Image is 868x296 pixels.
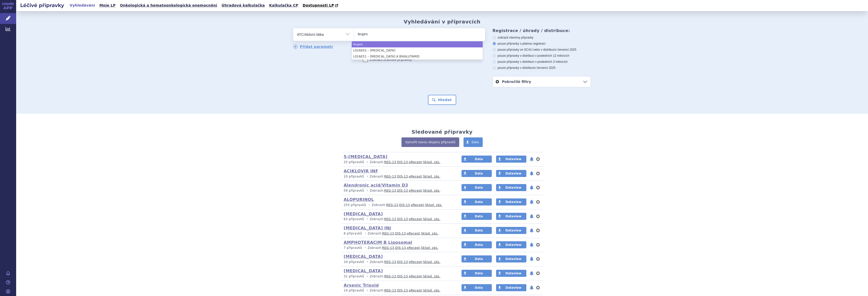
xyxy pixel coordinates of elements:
[496,255,526,262] a: Dataview
[344,269,383,273] a: [MEDICAL_DATA]
[68,2,97,9] a: Vyhledávání
[505,229,521,232] span: Dataview
[423,217,441,221] a: Sklad. zás.
[423,175,441,178] a: Sklad. zás.
[301,2,341,9] a: Dostupnosti LP
[496,270,526,277] a: Dataview
[534,66,555,70] span: v červenci 2025
[535,213,540,219] button: nastavení
[365,189,370,193] i: •
[384,189,396,192] a: REG-13
[529,270,534,276] button: notifikace
[344,231,452,236] p: Zobrazit: , , ,
[344,189,452,193] p: Zobrazit: , , ,
[462,241,492,248] a: Data
[268,2,300,9] a: Kalkulačka CP
[363,231,368,236] i: •
[462,284,492,291] a: Data
[344,275,364,278] span: 31 přípravků
[535,199,540,205] button: nastavení
[407,232,420,235] a: eRecept
[344,226,391,230] a: [MEDICAL_DATA] INJ
[397,189,408,192] a: DIS-13
[344,260,364,264] span: 10 přípravků
[535,227,540,233] button: nastavení
[505,200,521,204] span: Dataview
[395,232,406,235] a: DIS-13
[462,213,492,220] a: Data
[363,57,416,62] label: Zobrazit bratrské přípravky
[409,275,422,278] a: eRecept
[384,275,396,278] a: REG-13
[344,203,366,207] span: 255 přípravků
[16,2,68,9] h2: Léčivé přípravky
[365,160,370,164] i: •
[462,198,492,205] a: Data
[344,212,383,216] a: [MEDICAL_DATA]
[428,95,456,105] button: Hledat
[505,215,521,218] span: Dataview
[529,227,534,233] button: notifikace
[363,246,368,250] i: •
[344,183,408,188] a: Alendronic acid/Vitamin D3
[529,213,534,219] button: notifikace
[399,203,410,207] a: DIS-13
[365,288,370,293] i: •
[462,227,492,234] a: Data
[496,184,526,191] a: Dataview
[382,232,394,235] a: REG-13
[365,174,370,179] i: •
[344,254,383,259] a: [MEDICAL_DATA]
[475,229,483,232] span: Data
[344,260,452,264] p: Zobrazit: , , ,
[409,175,422,178] a: eRecept
[505,243,521,247] span: Dataview
[529,256,534,262] button: notifikace
[409,289,422,292] a: eRecept
[352,41,483,47] li: leupro
[496,213,526,220] a: Dataview
[293,44,333,49] a: Přidat parametr
[496,170,526,177] a: Dataview
[401,137,459,147] a: Vytvořit novou skupinu přípravků
[220,2,266,9] a: Úhradová kalkulačka
[344,283,379,288] a: Arsenic Trioxid
[344,274,452,279] p: Zobrazit: , , ,
[344,203,452,207] p: Zobrazit: , , ,
[411,203,424,207] a: eRecept
[397,217,408,221] a: DIS-13
[384,260,396,264] a: REG-13
[505,157,521,161] span: Dataview
[344,288,452,293] p: Zobrazit: , , ,
[397,275,408,278] a: DIS-13
[344,246,452,250] p: Zobrazit: , , ,
[529,185,534,191] button: notifikace
[529,242,534,248] button: notifikace
[475,200,483,204] span: Data
[535,270,540,276] button: nastavení
[472,140,479,144] span: Data
[344,160,364,164] span: 25 přípravků
[496,241,526,248] a: Dataview
[365,260,370,264] i: •
[118,2,219,9] a: Onkologická a hematoonkologická onemocnění
[496,198,526,205] a: Dataview
[555,48,576,51] span: v červenci 2025
[397,175,408,178] a: DIS-13
[493,66,591,70] label: pouze přípravky v distribuci
[386,203,398,207] a: REG-13
[384,217,396,221] a: REG-13
[493,28,591,33] h3: Registrace / úhrady / distribuce:
[352,53,483,60] li: L02AE51 – [MEDICAL_DATA] A BIKALUTAMID
[344,174,452,179] p: Zobrazit: , , ,
[529,156,534,162] button: notifikace
[384,160,396,164] a: REG-13
[382,246,394,250] a: REG-13
[409,260,422,264] a: eRecept
[475,243,483,247] span: Data
[462,156,492,163] a: Data
[535,185,540,191] button: nastavení
[407,246,420,250] a: eRecept
[367,203,372,207] i: •
[344,154,388,159] a: 5-[MEDICAL_DATA]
